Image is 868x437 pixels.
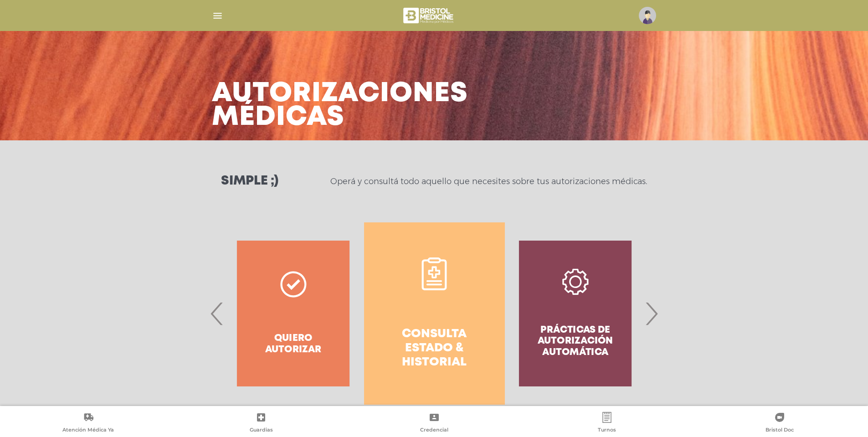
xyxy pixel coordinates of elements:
[212,82,468,129] h3: Autorizaciones médicas
[693,412,866,435] a: Bristol Doc
[175,412,347,435] a: Guardias
[402,5,456,26] img: bristol-medicine-blanco.png
[642,289,660,338] span: Next
[639,7,656,24] img: profile-placeholder.svg
[598,427,616,435] span: Turnos
[208,289,226,338] span: Previous
[330,176,647,187] p: Operá y consultá todo aquello que necesites sobre tus autorizaciones médicas.
[765,427,794,435] span: Bristol Doc
[348,412,520,435] a: Credencial
[221,175,278,188] h3: Simple ;)
[364,222,505,405] a: Consulta estado & historial
[520,412,693,435] a: Turnos
[2,412,175,435] a: Atención Médica Ya
[212,10,223,21] img: Cober_menu-lines-white.svg
[420,427,448,435] span: Credencial
[62,427,114,435] span: Atención Médica Ya
[380,327,488,370] h4: Consulta estado & historial
[250,427,273,435] span: Guardias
